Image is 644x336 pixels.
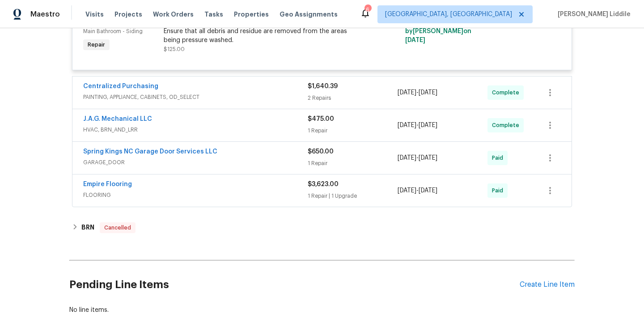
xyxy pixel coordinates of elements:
span: $125.00 [164,47,185,52]
span: - [398,121,437,130]
span: [DATE] [398,187,416,194]
span: Visits [85,10,104,19]
span: Properties [234,10,269,19]
div: Create Line Item [520,281,575,289]
h6: BRN [81,222,94,233]
a: J.A.G. Mechanical LLC [83,116,152,122]
span: Geo Assignments [280,10,338,19]
span: [DATE] [419,155,437,161]
span: [DATE] [398,89,416,96]
span: [DATE] [419,122,437,128]
span: - [398,88,437,97]
h2: Pending Line Items [69,264,520,306]
span: [GEOGRAPHIC_DATA], [GEOGRAPHIC_DATA] [385,10,512,19]
div: 2 Repairs [308,94,398,102]
span: Complete [492,88,523,97]
div: 1 Repair | 1 Upgrade [308,191,398,200]
span: FLOORING [83,191,308,200]
span: $3,623.00 [308,181,339,187]
span: Approved by [PERSON_NAME] on [405,19,471,43]
span: $475.00 [308,116,334,122]
span: Maestro [30,10,60,19]
div: Pressure wash the driveways/walkways as directed by the PM. Ensure that all debris and residue ar... [164,18,360,45]
span: Main Bathroom - Siding [83,29,143,34]
div: No line items. [69,306,575,315]
span: [DATE] [419,89,437,96]
span: PAINTING, APPLIANCE, CABINETS, OD_SELECT [83,93,308,102]
span: Work Orders [153,10,194,19]
span: - [398,153,437,162]
div: 1 Repair [308,159,398,168]
span: Cancelled [101,223,135,232]
span: Repair [84,40,109,49]
span: Projects [114,10,142,19]
span: - [398,186,437,195]
span: [DATE] [405,37,425,43]
a: Empire Flooring [83,181,132,187]
span: Paid [492,153,507,162]
span: [DATE] [398,155,416,161]
span: [DATE] [398,122,416,128]
div: 1 Repair [308,126,398,135]
span: [PERSON_NAME] Liddile [554,10,631,19]
div: 6 [364,5,371,14]
span: Paid [492,186,507,195]
a: Spring Kings NC Garage Door Services LLC [83,149,217,155]
span: $650.00 [308,149,334,155]
a: Centralized Purchasing [83,83,158,89]
div: BRN Cancelled [69,217,575,238]
span: $1,640.39 [308,83,338,89]
span: [DATE] [419,187,437,194]
span: GARAGE_DOOR [83,158,308,167]
span: HVAC, BRN_AND_LRR [83,125,308,134]
span: Tasks [204,11,223,17]
span: Complete [492,121,523,130]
